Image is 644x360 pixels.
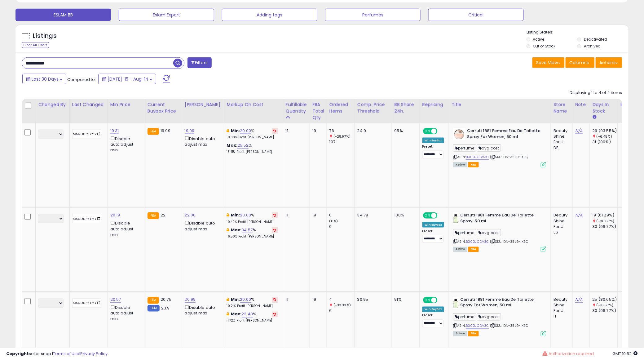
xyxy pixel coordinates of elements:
[490,323,528,328] span: | SKU: DN-35L9-1XBQ
[422,307,444,312] div: Win BuyBox
[593,224,618,229] div: 30 (96.77%)
[36,99,70,123] th: CSV column name: cust_attr_2_Changed by
[148,101,179,114] div: Current Buybox Price
[575,212,583,218] a: N/A
[460,212,536,225] b: Cerruti 1881 Femme Eau De Toilette Spray, 50 ml
[329,308,355,314] div: 6
[185,101,222,108] div: [PERSON_NAME]
[242,227,253,233] a: 34.57
[593,308,618,314] div: 30 (96.77%)
[110,135,140,153] div: Disable auto adjust min
[161,212,165,218] span: 22
[227,297,278,309] div: %
[357,212,387,218] div: 34.78
[395,128,415,134] div: 95%
[554,101,570,114] div: Store Name
[453,128,465,140] img: 31v3ylvez6L._SL40_.jpg
[453,313,476,321] span: perfume
[161,128,170,134] span: 19.99
[453,212,459,225] img: 31fIy5joWEL._SL40_.jpg
[53,351,79,357] a: Terms of Use
[148,297,159,304] small: FBA
[227,227,278,239] div: %
[6,351,108,357] div: seller snap | |
[453,128,546,167] div: ASIN:
[395,101,417,114] div: BB Share 24h.
[329,128,355,134] div: 76
[329,212,355,218] div: 0
[119,9,214,21] button: Eslam Export
[437,213,447,218] span: OFF
[72,101,105,108] div: Last Changed
[593,114,596,120] small: Days In Stock.
[593,297,618,303] div: 25 (80.65%)
[395,212,415,218] div: 100%
[32,76,59,82] span: Last 30 Days
[395,297,415,303] div: 91%
[468,331,479,336] span: FBA
[575,297,583,303] a: N/A
[490,154,528,159] span: | SKU: DN-35L9-1XBQ
[227,220,278,224] p: 10.40% Profit [PERSON_NAME]
[231,227,242,233] b: Max:
[477,313,501,321] span: avg cost
[453,247,467,252] span: All listings currently available for purchase on Amazon
[566,57,595,68] button: Columns
[98,74,156,84] button: [DATE]-15 - Aug-14
[596,57,622,68] button: Actions
[329,219,338,224] small: (0%)
[110,304,140,322] div: Disable auto adjust min
[422,101,447,108] div: Repricing
[240,128,251,134] a: 20.00
[185,297,196,303] a: 20.99
[613,351,638,357] span: 2025-09-14 10:52 GMT
[110,297,121,303] a: 20.57
[67,77,96,82] span: Compared to:
[329,101,352,114] div: Ordered Items
[185,220,219,232] div: Disable auto adjust max
[329,139,355,145] div: 107
[185,212,196,218] a: 22.00
[422,138,444,143] div: Win BuyBox
[312,212,322,218] div: 19
[453,331,467,336] span: All listings currently available for purchase on Amazon
[33,32,57,40] h5: Listings
[575,128,583,134] a: N/A
[227,143,278,154] div: %
[437,297,447,303] span: OFF
[286,101,307,114] div: Fulfillable Quantity
[453,162,467,167] span: All listings currently available for purchase on Amazon
[570,60,589,66] span: Columns
[466,154,489,160] a: B000JCDV3C
[312,297,322,303] div: 19
[227,101,280,108] div: Markup on Cost
[242,311,253,318] a: 23.43
[593,212,618,218] div: 19 (61.29%)
[227,135,278,140] p: 10.88% Profit [PERSON_NAME]
[286,212,305,218] div: 11
[227,319,278,323] p: 11.72% Profit [PERSON_NAME]
[227,142,238,148] b: Max:
[593,128,618,134] div: 29 (93.55%)
[80,351,108,357] a: Privacy Policy
[453,297,459,309] img: 31fIy5joWEL._SL40_.jpg
[597,303,613,308] small: (-16.67%)
[468,247,479,252] span: FBA
[325,9,421,21] button: Perfumes
[161,305,170,311] span: 23.9
[110,101,142,108] div: Min Price
[227,312,278,323] div: %
[333,134,351,139] small: (-28.97%)
[584,43,601,49] label: Archived
[453,229,476,236] span: perfume
[185,304,219,316] div: Disable auto adjust max
[222,9,317,21] button: Adding tags
[224,99,283,123] th: The percentage added to the cost of goods (COGS) that forms the calculator for Min & Max prices.
[227,304,278,309] p: 10.21% Profit [PERSON_NAME]
[357,297,387,303] div: 30.95
[422,229,444,243] div: Preset:
[453,144,476,152] span: perfume
[467,128,542,141] b: Cerruti 1881 Femme Eau De Toilette Spray For Women, 50 ml
[227,128,278,140] div: %
[575,101,587,108] div: Note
